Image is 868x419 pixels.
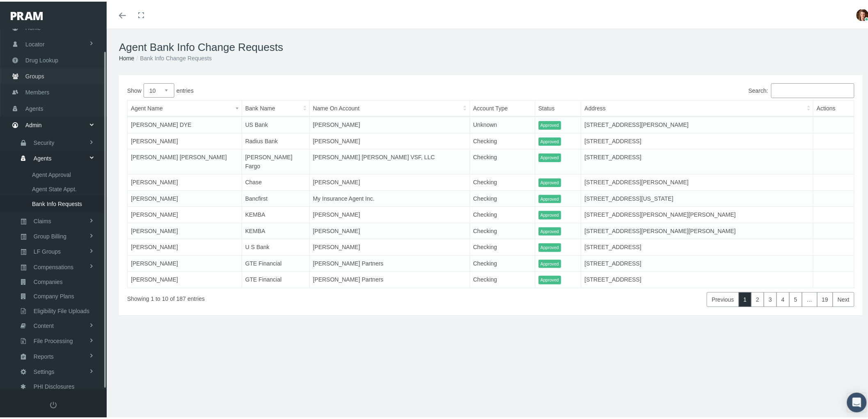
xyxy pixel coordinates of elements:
[309,221,470,238] td: [PERSON_NAME]
[242,131,309,148] td: Radius Bank
[539,152,561,160] span: Approved
[707,291,739,305] a: Previous
[539,226,561,234] span: Approved
[539,136,561,144] span: Approved
[581,131,813,148] td: [STREET_ADDRESS]
[242,221,309,238] td: KEMBA
[581,189,813,205] td: [STREET_ADDRESS][US_STATE]
[242,189,309,205] td: Bancfirst
[128,205,242,222] td: [PERSON_NAME]
[25,83,49,98] span: Members
[470,189,535,205] td: Checking
[539,119,561,128] span: Approved
[25,35,45,50] span: Locator
[34,243,61,257] span: LF Groups
[119,53,134,60] a: Home
[581,99,813,115] th: Address: activate to sort column ascending
[764,291,777,305] a: 3
[34,348,54,362] span: Reports
[581,270,813,286] td: [STREET_ADDRESS]
[581,238,813,254] td: [STREET_ADDRESS]
[242,148,309,173] td: [PERSON_NAME] Fargo
[128,238,242,254] td: [PERSON_NAME]
[128,270,242,286] td: [PERSON_NAME]
[34,363,55,377] span: Settings
[309,99,470,115] th: Name On Account: activate to sort column ascending
[833,291,854,305] a: Next
[144,82,174,96] select: Showentries
[34,273,63,287] span: Companies
[242,270,309,286] td: GTE Financial
[739,291,752,305] a: 1
[242,99,309,115] th: Bank Name: activate to sort column ascending
[539,177,561,185] span: Approved
[242,173,309,189] td: Chase
[34,317,54,331] span: Content
[470,221,535,238] td: Checking
[309,205,470,222] td: [PERSON_NAME]
[581,221,813,238] td: [STREET_ADDRESS][PERSON_NAME][PERSON_NAME]
[539,242,561,250] span: Approved
[128,99,242,115] th: Agent Name: activate to sort column ascending
[309,148,470,173] td: [PERSON_NAME] [PERSON_NAME] VSF, LLC
[539,274,561,283] span: Approved
[34,228,66,242] span: Group Billing
[34,259,73,272] span: Compensations
[777,291,790,305] a: 4
[470,238,535,254] td: Checking
[802,291,818,305] a: …
[581,173,813,189] td: [STREET_ADDRESS][PERSON_NAME]
[470,99,535,115] th: Account Type
[309,270,470,286] td: [PERSON_NAME] Partners
[134,52,212,61] li: Bank Info Change Requests
[581,115,813,131] td: [STREET_ADDRESS][PERSON_NAME]
[581,205,813,222] td: [STREET_ADDRESS][PERSON_NAME][PERSON_NAME]
[34,288,74,302] span: Company Plans
[539,193,561,202] span: Approved
[32,166,71,180] span: Agent Approval
[309,131,470,148] td: [PERSON_NAME]
[771,82,854,96] input: Search:
[817,291,834,305] a: 19
[535,99,581,115] th: Status
[119,39,863,52] h1: Agent Bank Info Change Requests
[581,254,813,270] td: [STREET_ADDRESS]
[128,131,242,148] td: [PERSON_NAME]
[847,391,867,411] div: Open Intercom Messenger
[242,115,309,131] td: US Bank
[789,291,802,305] a: 5
[128,173,242,189] td: [PERSON_NAME]
[470,115,535,131] td: Unknown
[34,332,73,346] span: File Processing
[470,173,535,189] td: Checking
[11,10,43,18] img: PRAM_20_x_78.png
[128,254,242,270] td: [PERSON_NAME]
[470,131,535,148] td: Checking
[128,221,242,238] td: [PERSON_NAME]
[25,99,43,115] span: Agents
[539,258,561,267] span: Approved
[309,238,470,254] td: [PERSON_NAME]
[32,181,77,195] span: Agent State Appt.
[309,254,470,270] td: [PERSON_NAME] Partners
[581,148,813,173] td: [STREET_ADDRESS]
[813,99,854,115] th: Actions
[34,150,52,164] span: Agents
[470,254,535,270] td: Checking
[34,213,51,227] span: Claims
[128,115,242,131] td: [PERSON_NAME] DYE
[242,205,309,222] td: KEMBA
[127,82,491,96] label: Show entries
[539,209,561,218] span: Approved
[309,173,470,189] td: [PERSON_NAME]
[242,254,309,270] td: GTE Financial
[128,189,242,205] td: [PERSON_NAME]
[34,378,75,392] span: PHI Disclosures
[470,270,535,286] td: Checking
[491,82,855,96] label: Search:
[34,302,89,316] span: Eligibility File Uploads
[309,189,470,205] td: My Insurance Agent Inc.
[25,51,58,66] span: Drug Lookup
[309,115,470,131] td: [PERSON_NAME]
[34,134,55,148] span: Security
